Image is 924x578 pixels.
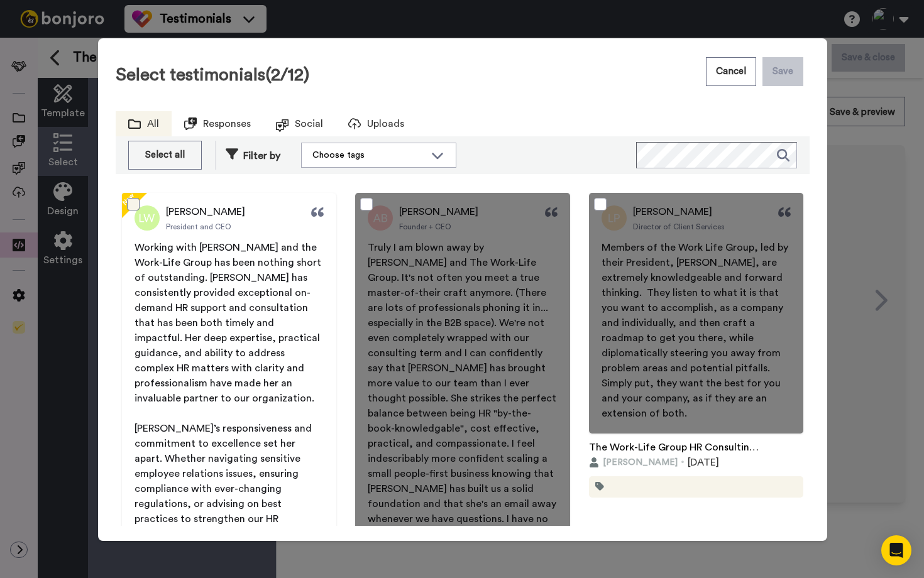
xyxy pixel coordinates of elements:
span: Social [295,116,323,131]
button: Cancel [706,57,756,86]
span: Uploads [367,116,404,131]
div: Choose tags [312,149,425,161]
button: Save [762,57,803,86]
div: [DATE] [589,455,803,470]
div: Open Intercom Messenger [881,535,911,565]
a: The Work-Life Group HR Consulting Website [589,440,760,455]
h3: Select testimonials (2/12) [116,65,309,85]
span: [PERSON_NAME] [603,456,678,469]
span: Filter by [243,150,280,160]
span: All [147,116,159,131]
div: Select all [135,148,195,163]
button: Select all [128,141,202,170]
button: [PERSON_NAME] [589,456,678,469]
span: Responses [203,116,251,131]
